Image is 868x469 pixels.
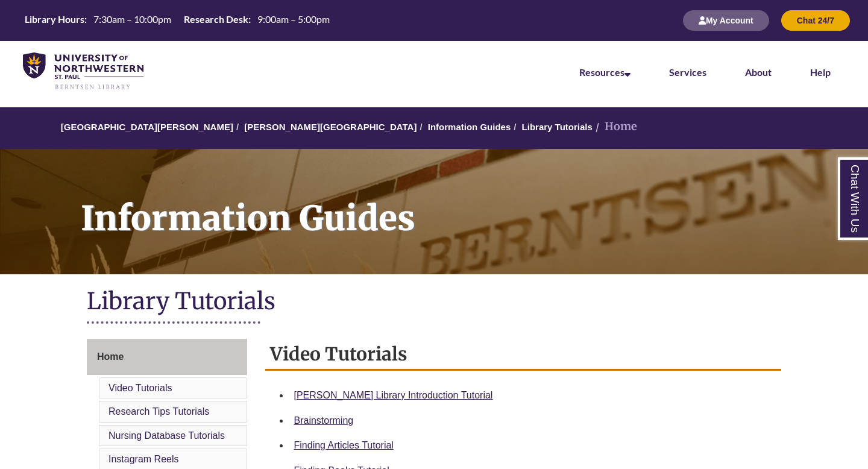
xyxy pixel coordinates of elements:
span: Home [97,351,124,362]
th: Library Hours: [20,13,89,26]
a: Brainstorming [294,415,354,426]
a: Library Tutorials [522,122,593,132]
table: Hours Today [20,13,335,28]
th: Research Desk: [179,13,253,26]
span: 7:30am – 10:00pm [93,13,171,25]
a: My Account [683,15,769,25]
a: [PERSON_NAME] Library Introduction Tutorial [294,390,493,400]
button: My Account [683,10,769,31]
button: Chat 24/7 [781,10,850,31]
a: [PERSON_NAME][GEOGRAPHIC_DATA] [244,122,417,132]
h2: Video Tutorials [265,339,782,371]
a: Hours Today [20,13,335,29]
h1: Library Tutorials [87,286,781,318]
img: UNWSP Library Logo [23,52,143,90]
a: Nursing Database Tutorials [108,430,225,441]
a: Home [87,339,247,375]
a: Information Guides [428,122,511,132]
a: Help [810,66,831,78]
a: About [745,66,772,78]
a: Video Tutorials [108,383,172,393]
span: 9:00am – 5:00pm [257,13,330,25]
a: Services [669,66,706,78]
a: Chat 24/7 [781,15,850,25]
a: Research Tips Tutorials [108,406,209,417]
a: [GEOGRAPHIC_DATA][PERSON_NAME] [61,122,233,132]
h1: Information Guides [68,149,868,259]
li: Home [593,118,637,136]
a: Resources [579,66,631,78]
a: Instagram Reels [108,454,179,464]
a: Finding Articles Tutorial [294,440,394,450]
